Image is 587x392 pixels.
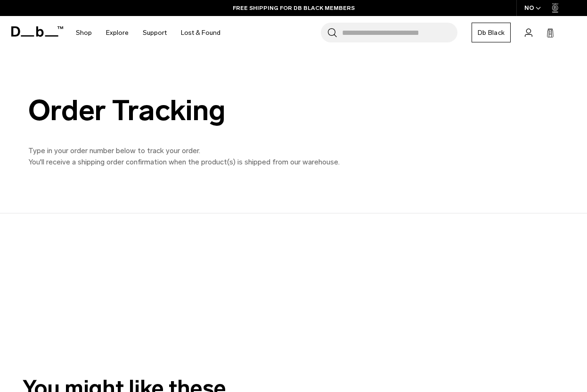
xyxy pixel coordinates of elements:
[20,213,303,346] iframe: Ingrid delivery tracking widget main iframe
[472,23,511,42] a: Db Black
[69,16,228,49] nav: Main Navigation
[28,145,452,168] p: Type in your order number below to track your order. You'll receive a shipping order confirmation...
[233,4,355,12] a: FREE SHIPPING FOR DB BLACK MEMBERS
[28,95,452,126] div: Order Tracking
[106,16,129,49] a: Explore
[181,16,220,49] a: Lost & Found
[143,16,167,49] a: Support
[76,16,92,49] a: Shop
